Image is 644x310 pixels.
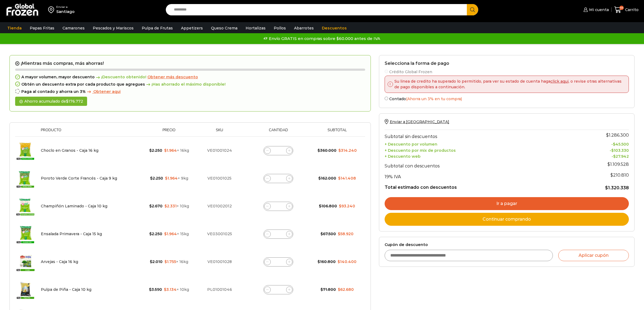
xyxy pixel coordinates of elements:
bdi: 314.240 [338,148,357,153]
input: Product quantity [275,175,282,182]
span: $ [318,259,320,264]
bdi: 2.331 [164,204,177,208]
div: Santiago [56,9,75,14]
span: 44 [619,6,624,10]
span: (Ahorra un 3% en tu compra) [406,96,462,101]
a: Descuentos [319,23,349,33]
bdi: 1.320.338 [605,185,629,190]
span: $ [338,259,340,264]
td: × 10kg [144,192,194,220]
bdi: 1.109.528 [607,162,629,167]
span: Mi cuenta [588,7,609,12]
p: Su linea de credito ha superado lo permitido, para ver su estado de cuenta haga , o revise otras ... [393,79,625,90]
input: Product quantity [275,203,282,210]
bdi: 141.408 [338,176,356,181]
a: Obtener aqui [86,89,121,94]
span: $ [164,148,167,153]
a: Camarones [60,23,87,33]
span: $ [338,176,341,181]
td: VE01001028 [194,248,245,276]
a: Abarrotes [291,23,316,33]
bdi: 1.964 [164,231,177,236]
bdi: 103.330 [611,148,629,153]
span: $ [606,133,609,138]
th: Cantidad [245,128,312,136]
a: Ir a pagar [385,197,629,210]
span: $ [164,204,167,208]
span: $ [338,148,341,153]
button: Aplicar cupón [558,250,629,261]
td: × 16kg [144,248,194,276]
a: Pulpa de Frutas [139,23,176,33]
span: $ [613,142,615,147]
td: VE03001025 [194,220,245,248]
span: $ [610,173,613,178]
td: VE01001024 [194,137,245,165]
bdi: 176.772 [66,99,83,104]
span: $ [164,231,167,236]
bdi: 71.800 [321,287,336,292]
th: 19% IVA [385,170,563,181]
span: $ [319,204,321,208]
div: Enviar a [56,5,75,9]
a: Ensalada Primavera - Caja 15 kg [41,231,102,236]
th: Total estimado con descuentos [385,181,563,191]
label: Cupón de descuento [385,242,629,247]
span: $ [605,185,608,190]
td: - [563,140,629,147]
bdi: 140.400 [338,259,356,264]
input: Product quantity [275,286,282,294]
td: PL01001046 [194,276,245,304]
th: Subtotal con descuentos [385,159,563,170]
th: Subtotal [312,128,362,136]
input: Product quantity [275,258,282,266]
bdi: 45.500 [613,142,629,147]
span: $ [338,287,340,292]
bdi: 360.000 [318,148,336,153]
span: $ [613,154,616,159]
bdi: 27.942 [613,154,629,159]
div: Obtén un descuento extra por cada producto que agregues [15,82,365,87]
button: Search button [467,4,478,15]
bdi: 2.250 [150,176,163,181]
bdi: 58.920 [338,231,354,236]
bdi: 2.010 [150,259,163,264]
span: $ [339,204,341,208]
td: VE01001025 [194,164,245,192]
bdi: 3.134 [164,287,177,292]
bdi: 2.670 [149,204,163,208]
img: address-field-icon.svg [48,5,56,14]
td: - [563,147,629,153]
bdi: 160.800 [318,259,336,264]
span: $ [318,148,320,153]
td: × 10kg [144,276,194,304]
span: $ [165,176,167,181]
bdi: 2.250 [149,231,162,236]
a: Enviar a [GEOGRAPHIC_DATA] [385,119,449,124]
a: Poroto Verde Corte Francés - Caja 9 kg [41,176,117,181]
span: $ [164,287,166,292]
span: $ [149,231,152,236]
h2: Selecciona la forma de pago [385,61,629,66]
th: Producto [38,128,144,136]
td: × 15kg [144,220,194,248]
bdi: 1.286.300 [606,133,629,138]
h2: ¡Mientras más compras, más ahorras! [15,61,365,66]
a: Choclo en Granos - Caja 16 kg [41,148,98,153]
bdi: 106.800 [319,204,337,208]
td: × 9kg [144,164,194,192]
a: Appetizers [178,23,206,33]
div: Paga al contado y ahorra un 3% [15,89,365,94]
span: $ [338,231,340,236]
a: click aqui [550,79,569,84]
div: Ahorro acumulado de [15,97,87,106]
bdi: 93.240 [339,204,355,208]
a: Pulpa de Piña - Caja 10 kg [41,287,91,292]
span: $ [150,176,153,181]
a: Tienda [5,23,24,33]
td: VE01002012 [194,192,245,220]
td: - [563,153,629,159]
span: $ [149,148,152,153]
a: Pollos [271,23,289,33]
a: Papas Fritas [27,23,57,33]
